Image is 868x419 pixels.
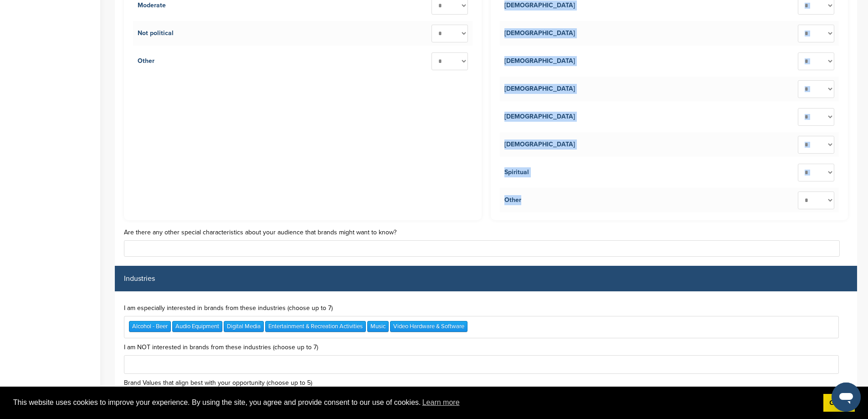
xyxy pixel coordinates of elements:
a: learn more about cookies [421,396,461,409]
div: Other [138,56,154,66]
div: [DEMOGRAPHIC_DATA] [504,0,575,10]
label: I am NOT interested in brands from these industries (choose up to 7) [124,344,848,351]
div: Alcohol - Beer [129,321,171,332]
div: Audio Equipment [172,321,222,332]
div: Digital Media [224,321,264,332]
div: Video Hardware & Software [390,321,467,332]
a: dismiss cookie message [823,394,855,412]
label: Brand Values that align best with your opportunity (choose up to 5) [124,380,848,386]
label: Are there any other special characteristics about your audience that brands might want to know? [124,229,848,236]
label: Industries [124,275,155,282]
label: I am especially interested in brands from these industries (choose up to 7) [124,305,848,311]
div: Spiritual [504,167,529,177]
div: [DEMOGRAPHIC_DATA] [504,56,575,66]
div: Music [367,321,389,332]
div: [DEMOGRAPHIC_DATA] [504,84,575,94]
div: Other [504,195,521,205]
div: Entertainment & Recreation Activities [265,321,366,332]
iframe: Button to launch messaging window [832,383,861,412]
span: This website uses cookies to improve your experience. By using the site, you agree and provide co... [13,396,816,409]
div: [DEMOGRAPHIC_DATA] [504,28,575,38]
div: [DEMOGRAPHIC_DATA] [504,140,575,150]
div: Moderate [138,0,166,10]
div: Not political [138,28,174,38]
div: [DEMOGRAPHIC_DATA] [504,112,575,122]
